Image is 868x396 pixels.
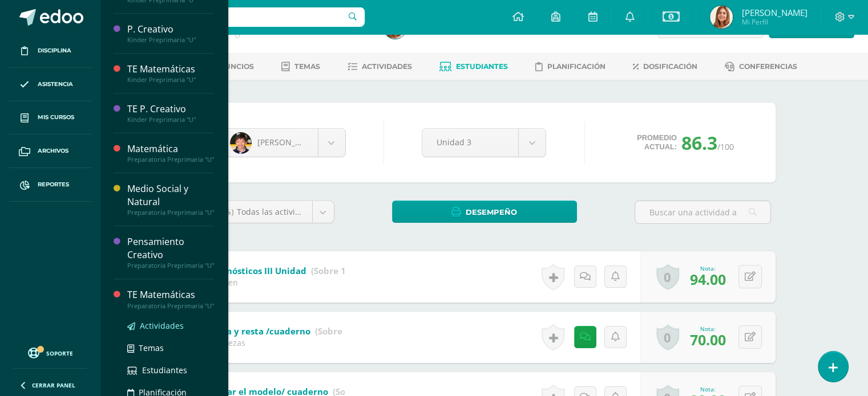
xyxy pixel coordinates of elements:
a: Suma y resta /cuaderno (Sobre 100.0) [208,322,370,341]
span: Disciplina [38,46,71,55]
a: [PERSON_NAME] [221,129,345,157]
div: Matemática [127,142,214,156]
strong: (Sobre 100.0) [311,265,366,276]
a: Mis cursos [9,101,91,135]
span: Cerrar panel [32,381,75,389]
span: Temas [139,342,164,353]
span: Dosificación [643,62,697,71]
div: Preparatoria Preprimaria "U" [127,262,214,270]
a: TE MatemáticasPreparatoria Preprimaria "U" [127,288,214,309]
div: Examen [208,277,345,288]
span: Actividades [140,320,184,331]
span: 94.00 [690,270,726,289]
span: 70.00 [690,330,726,349]
a: Conferencias [725,58,797,76]
img: c7dfd495cd5c14588a7ccfa6ca9e1a41.png [230,132,252,154]
span: [PERSON_NAME] [741,7,807,18]
span: Todas las actividades de esta unidad [237,206,378,217]
div: Preparatoria Preprimaria "U" [127,156,214,164]
span: Temas [294,62,320,71]
div: Preparatoria Preprimaria "U" [127,302,214,310]
div: Kinder Preprimaria "U" [127,76,214,84]
a: Dosificación [633,58,697,76]
div: Pensamiento Creativo [127,235,214,262]
a: (100%)Todas las actividades de esta unidad [199,201,334,223]
a: Diagnósticos III Unidad (Sobre 100.0) [208,262,366,280]
a: Soporte [14,345,87,360]
b: Suma y resta /cuaderno [208,325,310,337]
span: (100%) [207,206,234,217]
a: Asistencia [9,68,91,101]
div: TE P. Creativo [127,103,214,116]
div: Nota: [690,325,726,333]
a: Estudiantes [439,58,508,76]
strong: (Sobre 100.0) [315,325,370,337]
a: Desempeño [392,201,577,223]
span: Reportes [38,180,69,189]
div: Kinder Preprimaria "U" [127,116,214,124]
div: Medio Social y Natural [127,182,214,209]
a: Estudiantes [127,364,214,377]
a: TE MatemáticasKinder Preprimaria "U" [127,63,214,84]
a: Reportes [9,168,91,202]
span: Unidad 3 [437,129,504,156]
span: Asistencia [38,80,73,89]
div: Nota: [690,385,726,393]
span: Mis cursos [38,113,74,122]
span: Promedio actual: [637,133,677,152]
span: 86.3 [681,130,717,155]
a: 0 [656,324,679,350]
a: Medio Social y NaturalPreparatoria Preprimaria "U" [127,182,214,217]
a: Actividades [127,319,214,332]
a: P. CreativoKinder Preprimaria "U" [127,23,214,44]
input: Buscar una actividad aquí... [635,201,770,223]
a: Temas [127,341,214,354]
input: Busca un usuario... [108,7,365,27]
a: Planificación [535,58,605,76]
div: Destrezas [208,337,345,348]
a: Unidad 3 [422,129,546,157]
span: Estudiantes [142,365,187,375]
div: Prekinder Preprimaria 'U' [144,30,370,40]
span: Conferencias [739,62,797,71]
span: Desempeño [466,202,517,223]
span: Estudiantes [456,62,508,71]
a: Archivos [9,134,91,168]
a: TE P. CreativoKinder Preprimaria "U" [127,103,214,124]
b: Diagnósticos III Unidad [208,265,306,276]
div: Preparatoria Preprimaria "U" [127,209,214,217]
div: TE Matemáticas [127,63,214,76]
img: eb2ab618cba906d884e32e33fe174f12.png [710,6,733,28]
div: Kinder Preprimaria "U" [127,36,214,44]
span: /100 [717,141,734,152]
span: Archivos [38,146,68,156]
span: Soporte [46,349,73,357]
a: Disciplina [9,34,91,68]
span: Planificación [547,62,605,71]
span: Anuncios [214,62,254,71]
span: Actividades [362,62,412,71]
a: MatemáticaPreparatoria Preprimaria "U" [127,142,214,164]
div: TE Matemáticas [127,288,214,301]
a: Pensamiento CreativoPreparatoria Preprimaria "U" [127,235,214,270]
a: Temas [281,58,320,76]
span: [PERSON_NAME] [257,137,321,148]
div: P. Creativo [127,23,214,36]
a: 0 [656,264,679,290]
span: Mi Perfil [741,17,807,27]
div: Nota: [690,264,726,272]
a: Actividades [348,58,412,76]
